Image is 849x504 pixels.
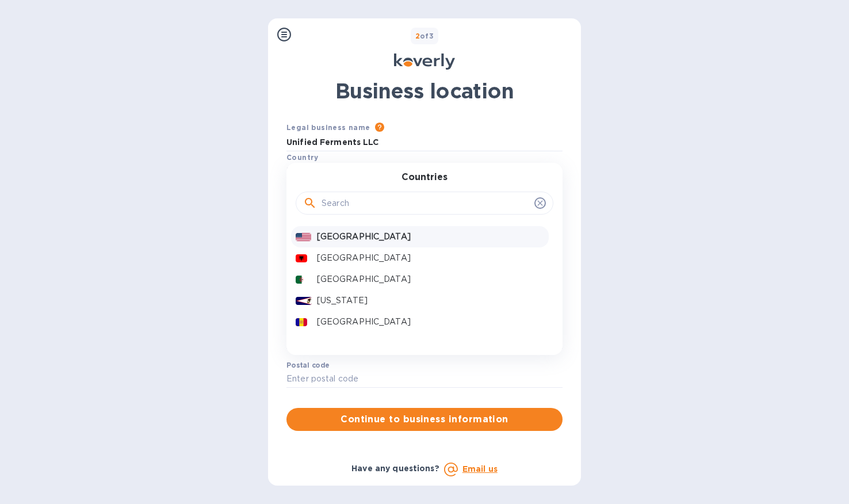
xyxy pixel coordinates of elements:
[296,413,553,426] span: Continue to business information
[286,165,342,177] p: Enter country
[286,79,563,103] h1: Business location
[286,371,563,388] input: Enter postal code
[322,194,530,212] input: Search
[296,276,308,284] img: DZ
[286,123,370,132] b: Legal business name
[415,32,434,40] b: of 3
[415,32,420,40] span: 2
[296,297,312,305] img: AS
[351,464,439,473] b: Have any questions?
[286,408,563,431] button: Continue to business information
[317,273,544,285] p: [GEOGRAPHIC_DATA]
[462,464,498,474] a: Email us
[286,134,563,151] input: Enter legal business name
[317,252,544,264] p: [GEOGRAPHIC_DATA]
[296,254,307,262] img: AL
[317,316,544,328] p: [GEOGRAPHIC_DATA]
[296,318,307,326] img: AD
[286,362,330,369] label: Postal code
[296,233,311,241] img: US
[317,231,544,243] p: [GEOGRAPHIC_DATA]
[317,295,544,307] p: [US_STATE]
[401,172,448,183] h3: Countries
[286,153,319,162] b: Country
